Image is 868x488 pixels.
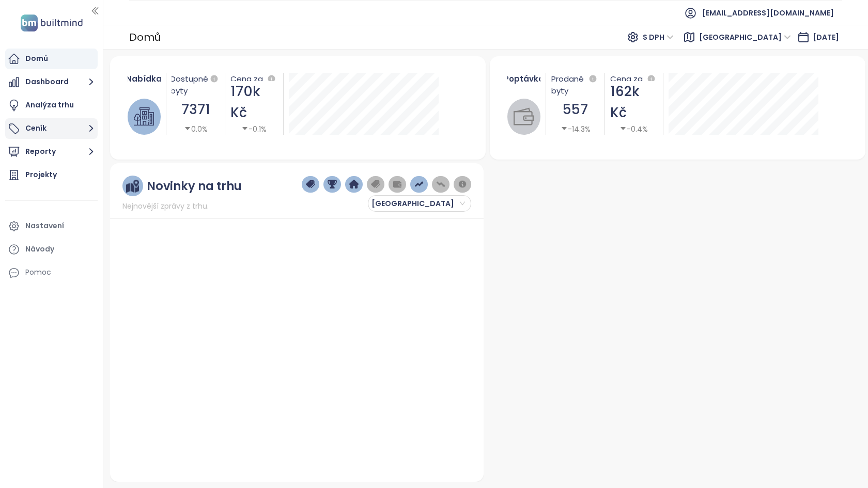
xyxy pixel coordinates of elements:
div: -0.1% [241,123,267,135]
span: caret-down [619,125,627,132]
div: 557 [551,99,599,120]
div: Cena za m² [230,73,266,81]
div: Pomoc [25,266,51,279]
img: wallet [514,106,534,127]
div: Domů [129,27,161,48]
img: information-circle.png [458,180,467,189]
span: caret-down [184,125,191,132]
button: Dashboard [5,72,98,92]
a: Domů [5,49,98,69]
div: 7371 [172,99,219,120]
span: caret-down [561,125,568,132]
span: [DATE] [813,32,839,42]
img: price-decreases.png [436,180,445,189]
button: Reporty [5,141,98,162]
div: -0.4% [619,123,648,135]
div: Návody [25,243,54,256]
div: 0.0% [184,123,208,135]
div: Prodané byty [551,73,599,97]
div: Cena za m² [610,73,658,81]
div: Analýza trhu [25,99,74,112]
a: Návody [5,239,98,260]
a: Projekty [5,165,98,185]
span: Praha [371,196,465,211]
div: -14.3% [561,123,591,135]
span: [EMAIL_ADDRESS][DOMAIN_NAME] [702,1,834,25]
div: Poptávka [507,73,541,85]
span: caret-down [241,125,249,132]
img: logo [18,12,86,34]
div: Nastavení [25,219,64,232]
div: Projekty [25,168,57,181]
div: Novinky na trhu [147,180,242,193]
span: S DPH [643,29,674,45]
div: 170k Kč [230,81,278,123]
span: Nejnovější zprávy z trhu. [122,200,209,212]
div: 162k Kč [610,81,658,123]
div: Dostupné byty [172,73,219,97]
button: Ceník [5,118,98,139]
div: Domů [25,52,48,65]
img: price-increases.png [414,180,424,189]
div: Nabídka [128,73,161,85]
img: trophy-dark-blue.png [328,180,337,189]
a: Analýza trhu [5,95,98,116]
img: home-dark-blue.png [349,180,359,189]
img: wallet-dark-grey.png [393,180,402,189]
img: price-tag-grey.png [371,180,380,189]
span: Praha [699,29,791,45]
img: house [134,106,154,127]
a: Nastavení [5,216,98,237]
div: Pomoc [5,262,98,283]
img: ruler [126,180,139,193]
img: price-tag-dark-blue.png [306,180,315,189]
